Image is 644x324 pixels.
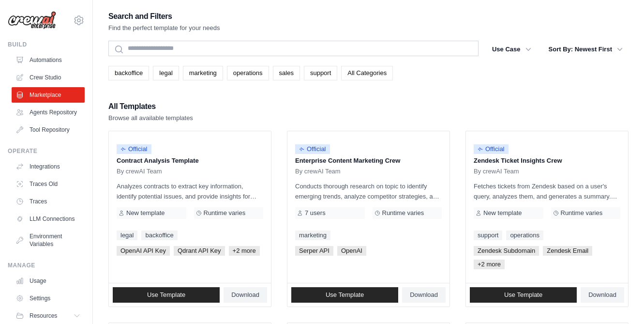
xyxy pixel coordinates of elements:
[402,287,446,303] a: Download
[12,159,85,174] a: Integrations
[543,41,629,58] button: Sort By: Newest First
[227,66,269,80] a: operations
[295,246,333,256] span: Serper API
[117,168,162,175] span: By crewAI Team
[561,209,603,217] span: Runtime varies
[12,291,85,306] a: Settings
[506,231,543,240] a: operations
[204,209,246,217] span: Runtime varies
[474,168,519,175] span: By crewAI Team
[224,287,267,303] a: Download
[504,291,542,299] span: Use Template
[153,66,179,80] a: legal
[474,260,505,269] span: +2 more
[341,66,393,80] a: All Categories
[12,194,85,209] a: Traces
[8,262,85,269] div: Manage
[543,246,592,256] span: Zendesk Email
[8,11,56,30] img: Logo
[470,287,577,303] a: Use Template
[12,229,85,252] a: Environment Variables
[483,209,522,217] span: New template
[486,41,537,58] button: Use Case
[30,312,57,320] span: Resources
[108,10,220,23] h2: Search and Filters
[12,211,85,227] a: LLM Connections
[12,105,85,120] a: Agents Repository
[588,291,616,299] span: Download
[231,291,259,299] span: Download
[113,287,220,303] a: Use Template
[12,176,85,192] a: Traces Old
[8,147,85,155] div: Operate
[117,156,263,166] p: Contract Analysis Template
[141,231,177,240] a: backoffice
[304,66,337,80] a: support
[12,122,85,138] a: Tool Repository
[108,100,193,113] h2: All Templates
[337,246,366,256] span: OpenAI
[474,144,509,154] span: Official
[12,70,85,85] a: Crew Studio
[295,168,341,175] span: By crewAI Team
[295,181,442,201] p: Conducts thorough research on topic to identify emerging trends, analyze competitor strategies, a...
[108,113,193,123] p: Browse all available templates
[305,209,326,217] span: 7 users
[12,308,85,324] button: Resources
[12,273,85,289] a: Usage
[108,23,220,33] p: Find the perfect template for your needs
[326,291,364,299] span: Use Template
[382,209,424,217] span: Runtime varies
[474,246,539,256] span: Zendesk Subdomain
[117,246,170,256] span: OpenAI API Key
[295,156,442,166] p: Enterprise Content Marketing Crew
[295,231,330,240] a: marketing
[117,181,263,201] p: Analyzes contracts to extract key information, identify potential issues, and provide insights fo...
[229,246,260,256] span: +2 more
[410,291,438,299] span: Download
[8,41,85,48] div: Build
[12,52,85,68] a: Automations
[108,66,149,80] a: backoffice
[581,287,624,303] a: Download
[474,181,620,201] p: Fetches tickets from Zendesk based on a user's query, analyzes them, and generates a summary. Out...
[474,231,502,240] a: support
[12,87,85,103] a: Marketplace
[291,287,398,303] a: Use Template
[174,246,225,256] span: Qdrant API Key
[117,231,137,240] a: legal
[295,144,330,154] span: Official
[117,144,151,154] span: Official
[147,291,185,299] span: Use Template
[183,66,223,80] a: marketing
[273,66,300,80] a: sales
[474,156,620,166] p: Zendesk Ticket Insights Crew
[126,209,165,217] span: New template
